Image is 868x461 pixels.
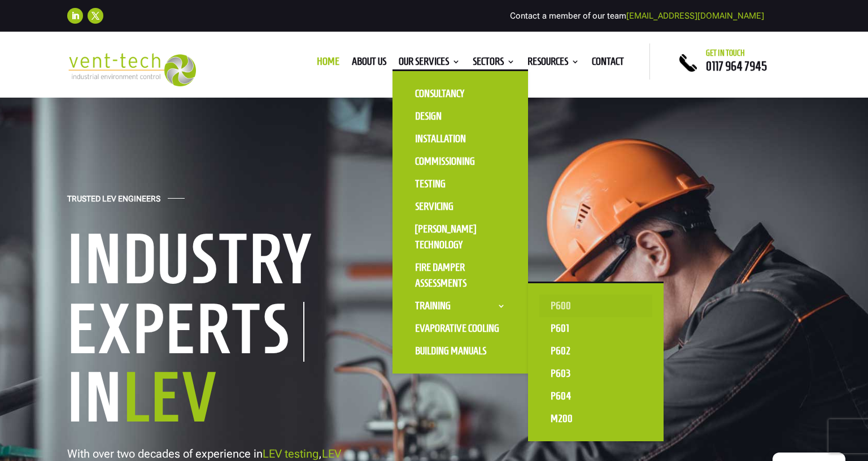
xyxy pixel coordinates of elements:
a: 0117 964 7945 [706,59,767,73]
a: Resources [527,58,579,70]
a: [PERSON_NAME] Technology [404,218,517,256]
a: Sectors [473,58,515,70]
a: Servicing [404,195,517,218]
a: Our Services [399,58,460,70]
a: Installation [404,128,517,150]
a: Training [404,295,517,317]
h1: Experts [67,302,304,362]
a: Contact [592,58,624,70]
a: LEV testing [263,447,319,460]
a: P600 [539,295,652,317]
a: About us [352,58,386,70]
a: [EMAIL_ADDRESS][DOMAIN_NAME] [626,11,764,21]
a: Testing [404,173,517,195]
a: Follow on LinkedIn [67,8,83,24]
span: LEV [123,360,219,434]
a: Evaporative Cooling [404,317,517,340]
a: Home [317,58,339,70]
a: P602 [539,340,652,362]
a: Consultancy [404,82,517,105]
h1: In [67,362,417,438]
a: Building Manuals [404,340,517,362]
a: Commissioning [404,150,517,173]
a: Follow on X [88,8,103,24]
a: M200 [539,407,652,430]
span: Contact a member of our team [510,11,764,21]
a: P601 [539,317,652,340]
a: Design [404,105,517,128]
span: Get in touch [706,49,745,58]
a: Fire Damper Assessments [404,256,517,295]
a: P604 [539,385,652,407]
img: 2023-09-27T08_35_16.549ZVENT-TECH---Clear-background [67,53,197,86]
a: P603 [539,362,652,385]
h4: Trusted LEV Engineers [67,194,160,209]
h1: Industry [67,223,417,300]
